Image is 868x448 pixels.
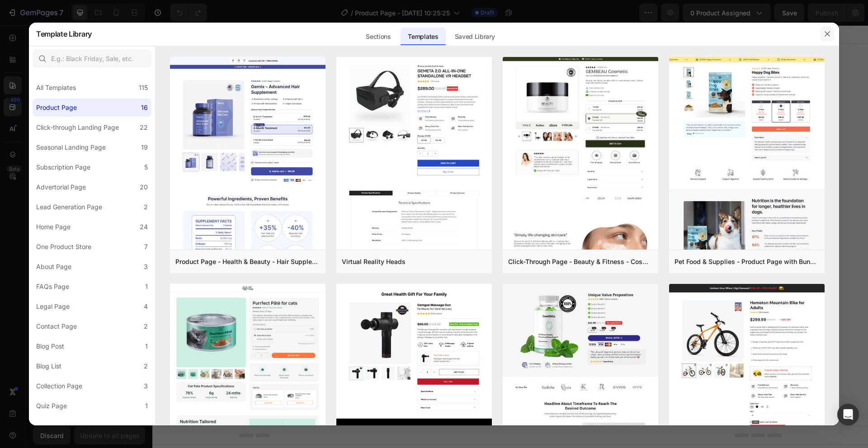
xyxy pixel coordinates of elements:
[36,202,102,212] div: Lead Generation Page
[36,222,71,232] div: Home Page
[140,182,148,193] div: 20
[342,256,406,267] div: Virtual Reality Heads
[508,256,653,267] div: Click-Through Page - Beauty & Fitness - Cosmetic
[144,381,148,391] div: 3
[360,232,424,250] button: Add elements
[145,401,148,411] div: 1
[144,162,148,173] div: 5
[175,256,320,267] div: Product Page - Health & Beauty - Hair Supplement
[36,281,69,292] div: FAQs Page
[448,28,502,46] div: Saved Library
[36,341,64,352] div: Blog Post
[36,22,92,46] h2: Template Library
[292,232,354,250] button: Add sections
[837,404,859,425] div: Open Intercom Messenger
[139,82,148,93] div: 115
[145,341,148,352] div: 1
[144,321,148,332] div: 2
[140,222,148,232] div: 24
[401,28,445,46] div: Templates
[36,401,67,411] div: Quiz Page
[36,321,77,332] div: Contact Page
[36,241,91,252] div: One Product Store
[144,241,148,252] div: 7
[141,102,148,113] div: 16
[36,122,119,133] div: Click-through Landing Page
[33,50,151,68] input: E.g.: Black Friday, Sale, etc.
[144,261,148,272] div: 3
[297,283,419,290] div: Start with Generating from URL or image
[303,214,413,225] div: Start with Sections from sidebar
[144,202,148,212] div: 2
[144,301,148,312] div: 4
[36,102,77,113] div: Product Page
[141,142,148,153] div: 19
[359,28,398,46] div: Sections
[36,261,71,272] div: About Page
[36,301,70,312] div: Legal Page
[36,162,90,173] div: Subscription Page
[36,82,76,93] div: All Templates
[675,256,819,267] div: Pet Food & Supplies - Product Page with Bundle
[36,182,86,193] div: Advertorial Page
[140,122,148,133] div: 22
[36,381,82,391] div: Collection Page
[36,361,61,372] div: Blog List
[145,281,148,292] div: 1
[36,142,106,153] div: Seasonal Landing Page
[144,361,148,372] div: 2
